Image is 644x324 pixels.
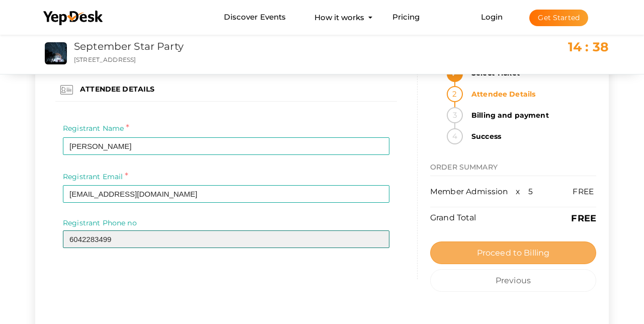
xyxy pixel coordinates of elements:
[481,12,503,22] a: Login
[430,163,498,172] span: ORDER SUMMARY
[573,187,594,196] span: FREE
[63,218,137,227] span: Registrant Phone no
[311,8,367,27] button: How it works
[430,212,476,224] label: Grand Total
[63,137,389,155] input: Enter registrant name here.
[63,230,389,248] input: Please enter your mobile number
[568,39,609,54] span: 14 : 38
[430,241,596,264] button: Proceed to Billing
[477,248,550,258] span: Proceed to Billing
[430,269,596,292] button: Previous
[465,128,596,144] strong: Success
[45,42,67,64] img: 7MAUYWPU_small.jpeg
[430,187,508,196] span: Member Admission
[63,185,389,203] input: Enter registrant email here.
[392,8,420,27] a: Pricing
[224,8,286,27] a: Discover Events
[516,187,533,196] span: x 5
[80,84,154,94] label: ATTENDEE DETAILS
[465,86,596,102] strong: Attendee Details
[63,124,124,133] span: Registrant Name
[63,172,123,181] span: Registrant Email
[60,84,73,96] img: id-card.png
[74,55,396,64] p: [STREET_ADDRESS]
[74,40,184,52] a: September Star Party
[529,10,588,26] button: Get Started
[465,107,596,123] strong: Billing and payment
[571,213,596,224] b: FREE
